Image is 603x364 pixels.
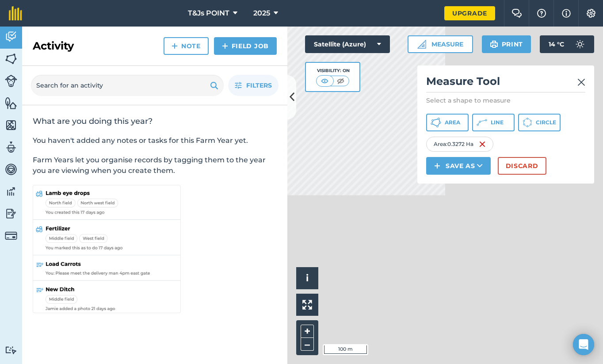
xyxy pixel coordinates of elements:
[302,300,312,310] img: Four arrows, one pointing top left, one top right, one bottom right and the last bottom left
[172,41,178,51] img: svg+xml;base64,PHN2ZyB4bWxucz0iaHR0cDovL3d3dy53My5vcmcvMjAwMC9zdmciIHdpZHRoPSIxNCIgaGVpZ2h0PSIyNC...
[479,139,486,149] img: svg+xml;base64,PHN2ZyB4bWxucz0iaHR0cDovL3d3dy53My5vcmcvMjAwMC9zdmciIHdpZHRoPSIxNiIgaGVpZ2h0PSIyNC...
[445,119,460,126] span: Area
[222,41,228,51] img: svg+xml;base64,PHN2ZyB4bWxucz0iaHR0cDovL3d3dy53My5vcmcvMjAwMC9zdmciIHdpZHRoPSIxNCIgaGVpZ2h0PSIyNC...
[33,155,277,176] p: Farm Years let you organise records by tagging them to the year you are viewing when you create t...
[536,9,547,18] img: A question mark icon
[536,119,556,126] span: Circle
[426,74,585,92] h2: Measure Tool
[5,163,17,176] img: svg+xml;base64,PD94bWwgdmVyc2lvbj0iMS4wIiBlbmNvZGluZz0idXRmLTgiPz4KPCEtLSBHZW5lcmF0b3I6IEFkb2JlIE...
[434,161,440,171] img: svg+xml;base64,PHN2ZyB4bWxucz0iaHR0cDovL3d3dy53My5vcmcvMjAwMC9zdmciIHdpZHRoPSIxNCIgaGVpZ2h0PSIyNC...
[426,96,585,105] p: Select a shape to measure
[5,185,17,198] img: svg+xml;base64,PD94bWwgdmVyc2lvbj0iMS4wIiBlbmNvZGluZz0idXRmLTgiPz4KPCEtLSBHZW5lcmF0b3I6IEFkb2JlIE...
[549,35,564,53] span: 14 ° C
[214,37,277,55] a: Field Job
[210,80,218,91] img: svg+xml;base64,PHN2ZyB4bWxucz0iaHR0cDovL3d3dy53My5vcmcvMjAwMC9zdmciIHdpZHRoPSIxOSIgaGVpZ2h0PSIyNC...
[482,35,531,53] button: Print
[5,30,17,43] img: svg+xml;base64,PD94bWwgdmVyc2lvbj0iMS4wIiBlbmNvZGluZz0idXRmLTgiPz4KPCEtLSBHZW5lcmF0b3I6IEFkb2JlIE...
[511,9,522,18] img: Two speech bubbles overlapping with the left bubble in the forefront
[490,39,498,50] img: svg+xml;base64,PHN2ZyB4bWxucz0iaHR0cDovL3d3dy53My5vcmcvMjAwMC9zdmciIHdpZHRoPSIxOSIgaGVpZ2h0PSIyNC...
[573,334,594,355] div: Open Intercom Messenger
[301,325,314,338] button: +
[33,39,74,53] h2: Activity
[305,35,390,53] button: Satellite (Azure)
[571,35,589,53] img: svg+xml;base64,PD94bWwgdmVyc2lvbj0iMS4wIiBlbmNvZGluZz0idXRmLTgiPz4KPCEtLSBHZW5lcmF0b3I6IEFkb2JlIE...
[5,346,17,354] img: svg+xml;base64,PD94bWwgdmVyc2lvbj0iMS4wIiBlbmNvZGluZz0idXRmLTgiPz4KPCEtLSBHZW5lcmF0b3I6IEFkb2JlIE...
[491,119,504,126] span: Line
[472,114,515,131] button: Line
[498,157,546,175] button: Discard
[164,37,209,55] a: Note
[417,40,426,49] img: Ruler icon
[9,6,22,20] img: fieldmargin Logo
[246,80,272,90] span: Filters
[518,114,561,131] button: Circle
[408,35,473,53] button: Measure
[296,267,318,289] button: i
[5,207,17,220] img: svg+xml;base64,PD94bWwgdmVyc2lvbj0iMS4wIiBlbmNvZGluZz0idXRmLTgiPz4KPCEtLSBHZW5lcmF0b3I6IEFkb2JlIE...
[301,338,314,351] button: –
[5,230,17,242] img: svg+xml;base64,PD94bWwgdmVyc2lvbj0iMS4wIiBlbmNvZGluZz0idXRmLTgiPz4KPCEtLSBHZW5lcmF0b3I6IEFkb2JlIE...
[586,9,596,18] img: A cog icon
[444,6,495,20] a: Upgrade
[316,67,350,74] div: Visibility: On
[426,114,469,131] button: Area
[562,8,571,19] img: svg+xml;base64,PHN2ZyB4bWxucz0iaHR0cDovL3d3dy53My5vcmcvMjAwMC9zdmciIHdpZHRoPSIxNyIgaGVpZ2h0PSIxNy...
[577,77,585,88] img: svg+xml;base64,PHN2ZyB4bWxucz0iaHR0cDovL3d3dy53My5vcmcvMjAwMC9zdmciIHdpZHRoPSIyMiIgaGVpZ2h0PSIzMC...
[5,141,17,154] img: svg+xml;base64,PD94bWwgdmVyc2lvbj0iMS4wIiBlbmNvZGluZz0idXRmLTgiPz4KPCEtLSBHZW5lcmF0b3I6IEFkb2JlIE...
[5,96,17,110] img: svg+xml;base64,PHN2ZyB4bWxucz0iaHR0cDovL3d3dy53My5vcmcvMjAwMC9zdmciIHdpZHRoPSI1NiIgaGVpZ2h0PSI2MC...
[5,75,17,87] img: svg+xml;base64,PD94bWwgdmVyc2lvbj0iMS4wIiBlbmNvZGluZz0idXRmLTgiPz4KPCEtLSBHZW5lcmF0b3I6IEFkb2JlIE...
[540,35,594,53] button: 14 °C
[33,116,277,126] h2: What are you doing this year?
[426,137,493,152] div: Area : 0.3272 Ha
[306,272,309,284] span: i
[426,157,491,175] button: Save as
[253,8,270,19] span: 2025
[31,75,224,96] input: Search for an activity
[228,75,279,96] button: Filters
[5,119,17,132] img: svg+xml;base64,PHN2ZyB4bWxucz0iaHR0cDovL3d3dy53My5vcmcvMjAwMC9zdmciIHdpZHRoPSI1NiIgaGVpZ2h0PSI2MC...
[33,135,277,146] p: You haven't added any notes or tasks for this Farm Year yet.
[5,52,17,65] img: svg+xml;base64,PHN2ZyB4bWxucz0iaHR0cDovL3d3dy53My5vcmcvMjAwMC9zdmciIHdpZHRoPSI1NiIgaGVpZ2h0PSI2MC...
[335,77,346,85] img: svg+xml;base64,PHN2ZyB4bWxucz0iaHR0cDovL3d3dy53My5vcmcvMjAwMC9zdmciIHdpZHRoPSI1MCIgaGVpZ2h0PSI0MC...
[319,77,330,85] img: svg+xml;base64,PHN2ZyB4bWxucz0iaHR0cDovL3d3dy53My5vcmcvMjAwMC9zdmciIHdpZHRoPSI1MCIgaGVpZ2h0PSI0MC...
[188,8,229,19] span: T&Js POINT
